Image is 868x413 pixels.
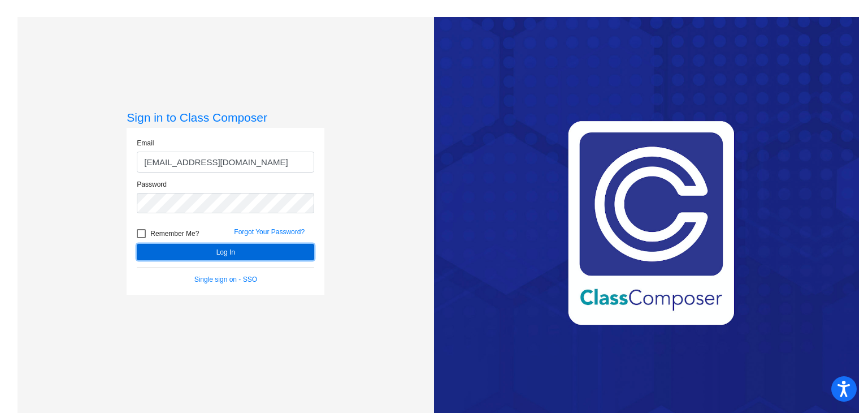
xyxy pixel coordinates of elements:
[137,138,154,148] label: Email
[127,110,324,124] h3: Sign in to Class Composer
[150,227,199,240] span: Remember Me?
[194,276,257,283] a: Single sign on - SSO
[137,179,167,190] label: Password
[137,244,314,260] button: Log In
[234,228,305,236] a: Forgot Your Password?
